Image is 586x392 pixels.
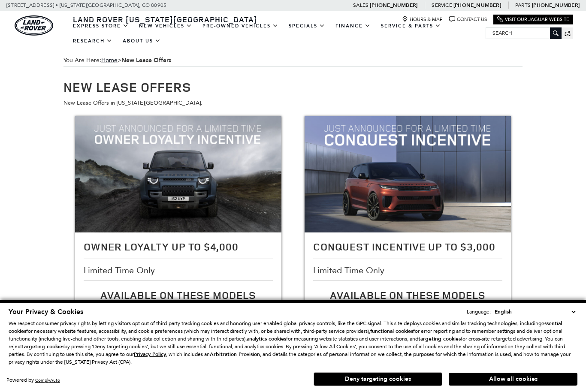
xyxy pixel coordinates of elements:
[330,288,486,302] span: Available On These Models
[75,116,282,232] img: Owner Loyalty Up To $4,000
[63,98,523,108] p: New Lease Offers in [US_STATE][GEOGRAPHIC_DATA].
[101,57,171,64] span: >
[467,309,491,314] div: Language:
[353,2,369,8] span: Sales
[68,18,486,48] nav: Main Navigation
[449,16,487,23] a: Contact Us
[6,2,166,8] a: [STREET_ADDRESS] • [US_STATE][GEOGRAPHIC_DATA], CO 80905
[63,54,523,67] span: You Are Here:
[418,335,461,342] strong: targeting cookies
[134,351,166,357] a: Privacy Policy
[492,308,577,316] select: Language Select
[330,18,376,33] a: Finance
[449,373,577,386] button: Allow all cookies
[6,377,60,383] div: Powered by
[197,18,284,33] a: Pre-Owned Vehicles
[68,18,134,33] a: EXPRESS STORE
[486,28,561,38] input: Search
[84,241,273,252] h2: Owner Loyalty Up To $4,000
[63,54,523,67] div: Breadcrumbs
[284,18,330,33] a: Specials
[313,265,387,275] span: Limited Time Only
[532,2,580,9] a: [PHONE_NUMBER]
[370,2,417,9] a: [PHONE_NUMBER]
[370,328,413,335] strong: functional cookies
[73,14,257,24] span: Land Rover [US_STATE][GEOGRAPHIC_DATA]
[68,14,263,24] a: Land Rover [US_STATE][GEOGRAPHIC_DATA]
[432,2,452,8] span: Service
[121,56,171,64] strong: New Lease Offers
[305,116,511,232] img: Conquest Incentive Up To $3,000
[35,377,60,383] a: ComplyAuto
[376,18,446,33] a: Service & Parts
[313,241,503,252] h2: Conquest Incentive Up To $3,000
[402,16,443,23] a: Hours & Map
[314,372,442,386] button: Deny targeting cookies
[15,15,53,36] img: Land Rover
[63,80,523,94] h1: New Lease Offers
[15,15,53,36] a: land-rover
[210,351,260,358] strong: Arbitration Provision
[515,2,531,8] span: Parts
[22,343,64,350] strong: targeting cookies
[9,307,83,317] span: Your Privacy & Cookies
[134,18,197,33] a: New Vehicles
[497,16,569,23] a: Visit Our Jaguar Website
[247,335,286,342] strong: analytics cookies
[84,265,157,275] span: Limited Time Only
[118,33,166,48] a: About Us
[9,320,577,366] p: We respect consumer privacy rights by letting visitors opt out of third-party tracking cookies an...
[100,288,256,302] span: Available On These Models
[453,2,501,9] a: [PHONE_NUMBER]
[134,351,166,358] u: Privacy Policy
[68,33,118,48] a: Research
[101,57,118,64] a: Home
